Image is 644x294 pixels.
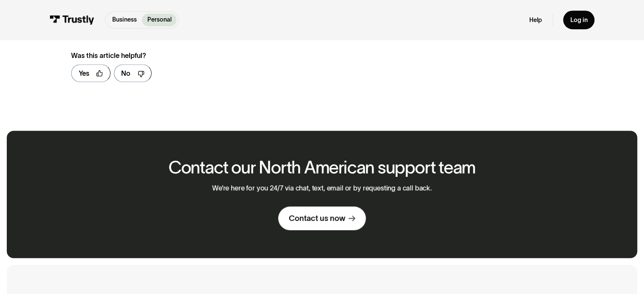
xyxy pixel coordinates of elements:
p: We’re here for you 24/7 via chat, text, email or by requesting a call back. [212,184,432,192]
a: No [114,64,152,82]
div: Was this article helpful? [71,50,376,61]
a: Business [107,14,142,26]
p: Business [112,15,137,24]
a: Contact us now [278,206,365,231]
a: Yes [71,64,110,82]
h2: Contact our North American support team [169,158,475,177]
div: Yes [79,68,89,79]
a: Log in [563,11,594,29]
div: No [121,68,130,79]
p: Personal [147,15,171,24]
div: Contact us now [289,213,345,223]
img: Trustly Logo [50,15,94,25]
div: Log in [570,16,587,24]
a: Personal [142,14,177,26]
a: Help [529,16,542,24]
